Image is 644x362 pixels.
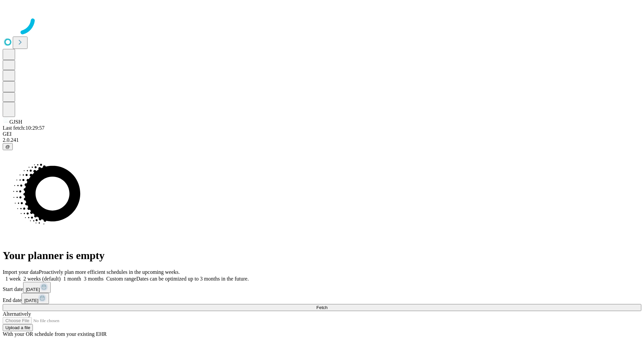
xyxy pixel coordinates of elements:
[26,287,40,292] span: [DATE]
[136,276,249,282] span: Dates can be optimized up to 3 months in the future.
[3,131,641,137] div: GEI
[39,269,180,275] span: Proactively plan more efficient schedules in the upcoming weeks.
[3,324,33,331] button: Upload a file
[5,276,21,282] span: 1 week
[23,282,51,293] button: [DATE]
[3,282,641,293] div: Start date
[3,137,641,143] div: 2.0.241
[3,125,45,131] span: Last fetch: 10:29:57
[24,298,38,303] span: [DATE]
[3,269,39,275] span: Import your data
[21,293,49,304] button: [DATE]
[3,304,641,311] button: Fetch
[3,249,641,262] h1: Your planner is empty
[5,144,10,149] span: @
[316,305,327,310] span: Fetch
[3,331,107,337] span: With your OR schedule from your existing EHR
[23,276,61,282] span: 2 weeks (default)
[3,311,31,317] span: Alternatively
[3,293,641,304] div: End date
[84,276,104,282] span: 3 months
[63,276,81,282] span: 1 month
[3,143,13,150] button: @
[9,119,22,125] span: GJSH
[106,276,136,282] span: Custom range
